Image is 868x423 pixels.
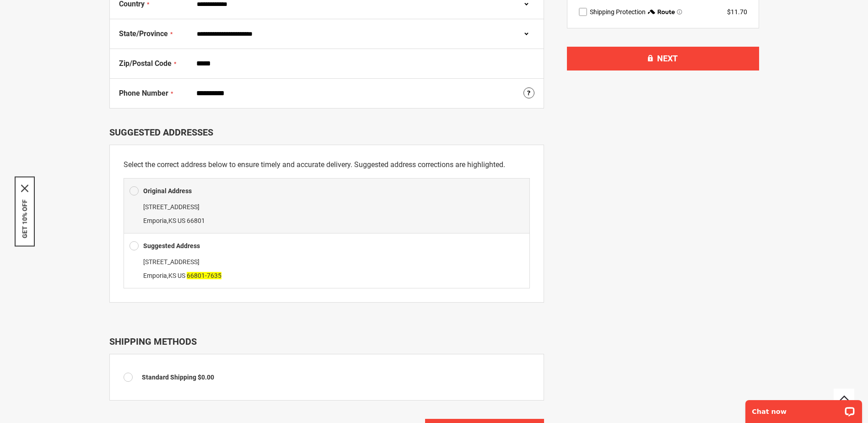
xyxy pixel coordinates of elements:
[178,272,185,279] span: US
[590,8,646,16] span: Shipping Protection
[143,187,192,195] b: Original Address
[143,242,200,249] b: Suggested Address
[21,185,28,192] svg: close icon
[124,159,530,171] p: Select the correct address below to ensure timely and accurate delivery. Suggested address correc...
[168,217,176,224] span: KS
[677,9,682,15] span: Learn more
[129,255,524,282] div: ,
[579,7,747,16] div: route shipping protection selector element
[119,59,172,68] span: Zip/Postal Code
[119,89,168,98] span: Phone Number
[739,394,868,423] iframe: LiveChat chat widget
[657,54,678,63] span: Next
[142,374,196,381] span: Standard Shipping
[567,47,759,70] button: Next
[198,374,214,381] span: $0.00
[143,203,199,211] span: [STREET_ADDRESS]
[187,217,205,224] span: 66801
[119,29,168,38] span: State/Province
[178,217,185,224] span: US
[109,336,544,347] div: Shipping Methods
[143,272,167,279] span: Emporia
[143,258,199,266] span: [STREET_ADDRESS]
[109,127,544,138] div: Suggested Addresses
[727,7,747,16] div: $11.70
[21,185,28,192] button: Close
[21,200,28,239] button: GET 10% OFF
[187,272,221,279] span: 66801-7635
[129,200,524,228] div: ,
[143,217,167,224] span: Emporia
[168,272,176,279] span: KS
